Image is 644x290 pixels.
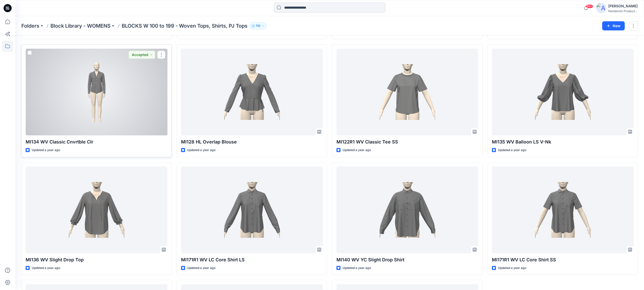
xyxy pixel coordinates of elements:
img: avatar [596,3,606,13]
a: MI140 WV YC Slight Drop Shirt [336,167,478,253]
p: Updated a year ago [32,148,60,153]
p: MI122R1 WV Classic Tee SS [336,138,478,146]
p: MI140 WV YC Slight Drop Shirt [336,256,478,263]
p: MI171R1 WV LC Core Shirt LS [181,256,323,263]
a: MI171R1 WV LC Core Shirt SS [492,167,634,253]
div: Nordstrom Product... [608,9,638,13]
a: MI136 WV Slight Drop Top [26,167,167,253]
button: New [602,21,625,30]
a: MI122R1 WV Classic Tee SS [336,49,478,135]
a: MI135 WV Balloon LS V-Nk [492,49,634,135]
p: BLOCKS W 100 to 199 - Woven Tops, Shirts, PJ Tops [122,22,247,29]
p: Updated a year ago [187,265,216,271]
p: Updated a year ago [498,148,526,153]
span: 99+ [586,4,593,8]
p: MI171R1 WV LC Core Shirt SS [492,256,634,263]
a: MI134 WV Classic Cnvrtble Clr [26,49,167,135]
a: Block Library - WOMENS [50,22,111,29]
p: MI134 WV Classic Cnvrtble Clr [26,138,167,146]
p: Updated a year ago [498,265,526,271]
a: MI171R1 WV LC Core Shirt LS [181,167,323,253]
button: 110 [249,22,267,29]
p: MI135 WV Balloon LS V-Nk [492,138,634,146]
div: [PERSON_NAME] [608,3,638,9]
a: Folders [21,22,39,29]
p: Updated a year ago [343,148,371,153]
a: MI128 HL Overlap Blouse [181,49,323,135]
p: 110 [256,23,260,29]
p: Updated a year ago [343,265,371,271]
p: MI136 WV Slight Drop Top [26,256,167,263]
p: Updated a year ago [32,265,60,271]
p: Updated a year ago [187,148,216,153]
p: MI128 HL Overlap Blouse [181,138,323,146]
